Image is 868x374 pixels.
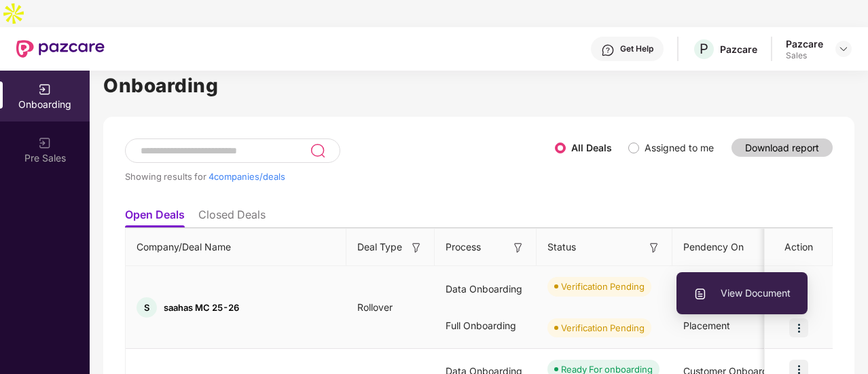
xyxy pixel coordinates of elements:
[571,142,612,153] label: All Deals
[126,229,346,266] th: Company/Deal Name
[137,297,157,318] div: S
[561,280,645,293] div: Verification Pending
[410,241,423,255] img: svg+xml;base64,PHN2ZyB3aWR0aD0iMTYiIGhlaWdodD0iMTYiIHZpZXdCb3g9IjAgMCAxNiAxNiIgZmlsbD0ibm9uZSIgeG...
[720,43,757,56] div: Pazcare
[209,171,285,182] span: 4 companies/deals
[683,320,730,331] span: Placement
[125,171,555,182] div: Showing results for
[645,142,714,153] label: Assigned to me
[561,321,645,335] div: Verification Pending
[693,286,791,301] span: View Document
[838,43,849,54] img: svg+xml;base64,PHN2ZyBpZD0iRHJvcGRvd24tMzJ4MzIiIHhtbG5zPSJodHRwOi8vd3d3LnczLm9yZy8yMDAwL3N2ZyIgd2...
[310,143,325,159] img: svg+xml;base64,PHN2ZyB3aWR0aD0iMjQiIGhlaWdodD0iMjUiIHZpZXdCb3g9IjAgMCAyNCAyNSIgZmlsbD0ibm9uZSIgeG...
[38,83,52,96] img: svg+xml;base64,PHN2ZyB3aWR0aD0iMjAiIGhlaWdodD0iMjAiIHZpZXdCb3g9IjAgMCAyMCAyMCIgZmlsbD0ibm9uZSIgeG...
[683,240,744,255] span: Pendency On
[38,136,52,150] img: svg+xml;base64,PHN2ZyB3aWR0aD0iMjAiIGhlaWdodD0iMjAiIHZpZXdCb3g9IjAgMCAyMCAyMCIgZmlsbD0ibm9uZSIgeG...
[435,271,537,307] div: Data Onboarding
[693,287,707,301] img: svg+xml;base64,PHN2ZyBpZD0iVXBsb2FkX0xvZ3MiIGRhdGEtbmFtZT0iVXBsb2FkIExvZ3MiIHhtbG5zPSJodHRwOi8vd3...
[547,240,576,255] span: Status
[435,307,537,344] div: Full Onboarding
[16,40,105,58] img: New Pazcare Logo
[731,138,833,157] button: Download report
[601,43,615,57] img: svg+xml;base64,PHN2ZyBpZD0iSGVscC0zMngzMiIgeG1sbnM9Imh0dHA6Ly93d3cudzMub3JnLzIwMDAvc3ZnIiB3aWR0aD...
[103,71,854,100] h1: Onboarding
[346,301,403,313] span: Rollover
[511,241,525,255] img: svg+xml;base64,PHN2ZyB3aWR0aD0iMTYiIGhlaWdodD0iMTYiIHZpZXdCb3g9IjAgMCAxNiAxNiIgZmlsbD0ibm9uZSIgeG...
[700,41,708,57] span: P
[765,229,833,266] th: Action
[647,241,661,255] img: svg+xml;base64,PHN2ZyB3aWR0aD0iMTYiIGhlaWdodD0iMTYiIHZpZXdCb3g9IjAgMCAxNiAxNiIgZmlsbD0ibm9uZSIgeG...
[786,50,823,61] div: Sales
[198,208,266,227] li: Closed Deals
[357,240,402,255] span: Deal Type
[789,318,808,337] img: icon
[446,240,481,255] span: Process
[164,302,239,313] span: saahas MC 25-26
[620,43,653,54] div: Get Help
[125,208,185,227] li: Open Deals
[786,37,823,50] div: Pazcare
